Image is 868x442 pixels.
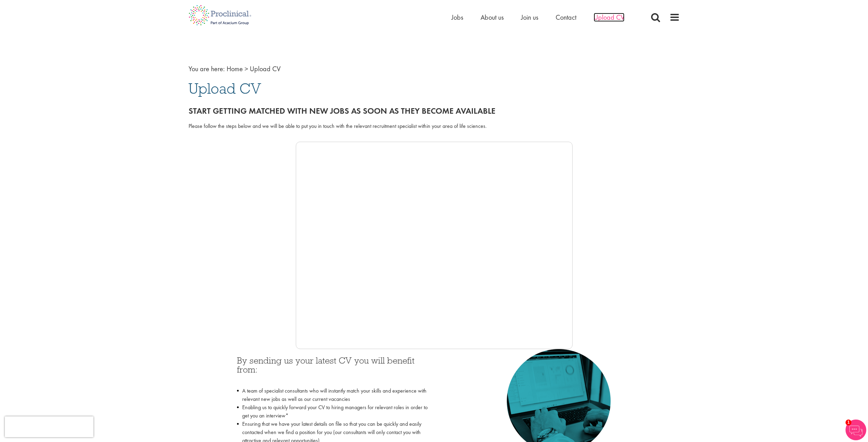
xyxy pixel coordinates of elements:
span: You are here: [189,64,225,73]
span: Upload CV [250,64,281,73]
a: Contact [556,13,576,22]
span: Upload CV [189,79,261,98]
div: Please follow the steps below and we will be able to put you in touch with the relevant recruitme... [189,122,680,130]
a: Join us [521,13,538,22]
li: A team of specialist consultants who will instantly match your skills and experience with relevan... [237,387,429,403]
h3: By sending us your latest CV you will benefit from: [237,356,429,383]
a: breadcrumb link [227,64,243,73]
iframe: reCAPTCHA [5,416,93,437]
a: About us [481,13,504,22]
img: Chatbot [846,420,866,440]
a: Upload CV [594,13,624,22]
span: > [245,64,248,73]
span: 1 [846,420,851,425]
a: Jobs [451,13,463,22]
li: Enabling us to quickly forward your CV to hiring managers for relevant roles in order to get you ... [237,403,429,420]
h2: Start getting matched with new jobs as soon as they become available [189,106,680,115]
